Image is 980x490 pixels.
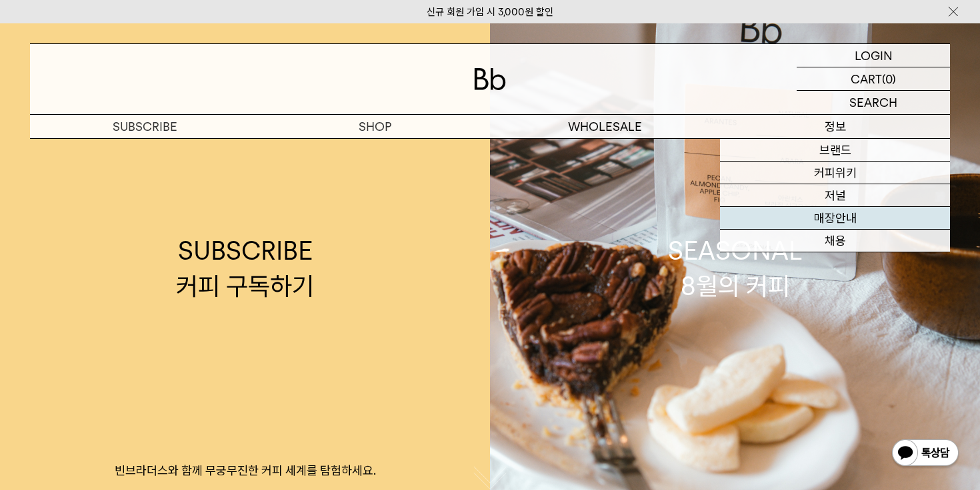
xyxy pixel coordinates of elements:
div: SEASONAL 8월의 커피 [668,233,803,304]
p: WHOLESALE [490,115,720,138]
a: SHOP [260,115,490,138]
img: 카카오톡 채널 1:1 채팅 버튼 [891,438,960,470]
a: SUBSCRIBE [30,115,260,138]
a: 저널 [720,184,950,207]
a: LOGIN [797,44,950,67]
a: 커피위키 [720,162,950,184]
a: 신규 회원 가입 시 3,000원 할인 [427,6,553,18]
p: SEARCH [849,91,897,114]
p: (0) [882,67,896,90]
img: 로고 [474,68,506,90]
a: 매장안내 [720,207,950,230]
a: 채용 [720,230,950,252]
p: LOGIN [855,44,893,67]
a: 브랜드 [720,139,950,162]
a: CART (0) [797,67,950,91]
p: CART [851,67,882,90]
div: SUBSCRIBE 커피 구독하기 [176,233,314,304]
p: 정보 [720,115,950,138]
